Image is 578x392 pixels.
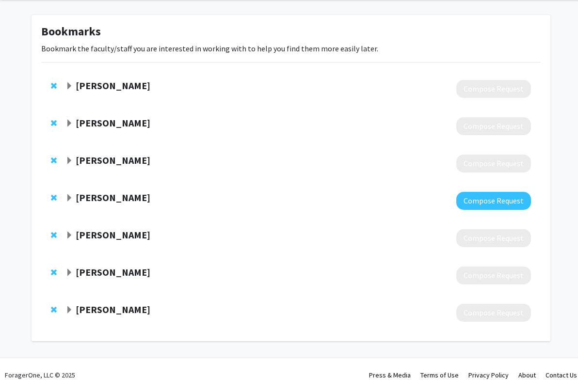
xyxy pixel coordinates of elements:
[65,194,73,202] span: Expand Anirrudh Kohil Bookmark
[51,231,57,239] span: Remove Joshua Marks from bookmarks
[51,194,57,202] span: Remove Anirrudh Kohil from bookmarks
[76,229,150,241] strong: [PERSON_NAME]
[518,371,536,379] a: About
[468,371,509,379] a: Privacy Policy
[456,267,531,284] button: Compose Request to Benjamin Phillips
[65,120,73,127] span: Expand Olugbenga Okusanya Bookmark
[65,306,73,314] span: Expand Francesco Palazzo Bookmark
[456,155,531,172] button: Compose Request to Babak Abai
[76,117,150,129] strong: [PERSON_NAME]
[65,269,73,277] span: Expand Benjamin Phillips Bookmark
[76,266,150,278] strong: [PERSON_NAME]
[65,82,73,90] span: Expand Avinoam Nevler Bookmark
[51,306,57,314] span: Remove Francesco Palazzo from bookmarks
[546,371,577,379] a: Contact Us
[76,154,150,166] strong: [PERSON_NAME]
[7,348,41,385] iframe: Chat
[456,80,531,98] button: Compose Request to Avinoam Nevler
[51,268,57,276] span: Remove Benjamin Phillips from bookmarks
[41,43,541,54] p: Bookmark the faculty/staff you are interested in working with to help you find them more easily l...
[456,229,531,247] button: Compose Request to Joshua Marks
[420,371,459,379] a: Terms of Use
[5,358,75,392] div: ForagerOne, LLC © 2025
[456,192,531,210] button: Compose Request to Anirrudh Kohil
[76,79,150,92] strong: [PERSON_NAME]
[65,232,73,239] span: Expand Joshua Marks Bookmark
[456,117,531,135] button: Compose Request to Olugbenga Okusanya
[51,157,57,164] span: Remove Babak Abai from bookmarks
[76,303,150,315] strong: [PERSON_NAME]
[76,191,150,204] strong: [PERSON_NAME]
[456,304,531,322] button: Compose Request to Francesco Palazzo
[41,25,541,39] h1: Bookmarks
[51,119,57,127] span: Remove Olugbenga Okusanya from bookmarks
[369,371,411,379] a: Press & Media
[51,82,57,90] span: Remove Avinoam Nevler from bookmarks
[65,157,73,165] span: Expand Babak Abai Bookmark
